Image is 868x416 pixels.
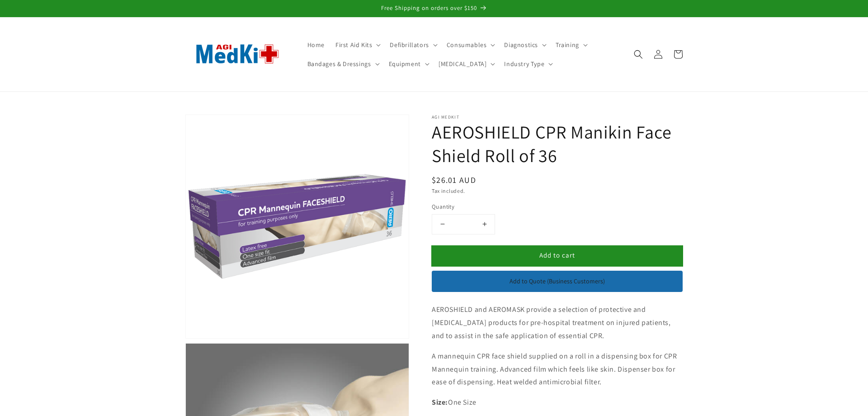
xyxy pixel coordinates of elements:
[432,397,448,407] strong: Size:
[432,350,683,389] p: A mannequin CPR face shield supplied on a roll in a dispensing box for CPR Mannequin training. Ad...
[432,396,683,409] p: One Size
[432,115,683,120] p: AGI MedKit
[383,54,433,73] summary: Equipment
[499,54,557,73] summary: Industry Type
[302,54,383,73] summary: Bandages & Dressings
[539,251,575,259] span: Add to cart
[432,120,683,167] h1: AEROSHIELD CPR Manikin Face Shield Roll of 36
[439,60,486,68] span: [MEDICAL_DATA]
[384,35,441,54] summary: Defibrillators
[550,35,591,54] summary: Training
[330,35,384,54] summary: First Aid Kits
[9,5,859,12] p: Free Shipping on orders over $150
[432,303,683,342] p: AEROSHIELD and AEROMASK provide a selection of protective and [MEDICAL_DATA] products for pre-hos...
[433,54,499,73] summary: [MEDICAL_DATA]
[389,60,421,68] span: Equipment
[556,41,579,49] span: Training
[335,41,372,49] span: First Aid Kits
[499,35,550,54] summary: Diagnostics
[307,60,371,68] span: Bandages & Dressings
[185,29,289,79] img: AGI MedKit
[432,175,476,185] span: $26.01 AUD
[302,35,330,54] a: Home
[441,35,499,54] summary: Consumables
[504,41,538,49] span: Diagnostics
[447,41,487,49] span: Consumables
[307,41,325,49] span: Home
[432,271,683,292] button: Add to Quote (Business Customers)
[504,60,544,68] span: Industry Type
[432,202,599,211] label: Quantity
[628,44,648,64] summary: Search
[390,41,429,49] span: Defibrillators
[432,186,683,196] div: Tax included.
[432,246,683,266] button: Add to cart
